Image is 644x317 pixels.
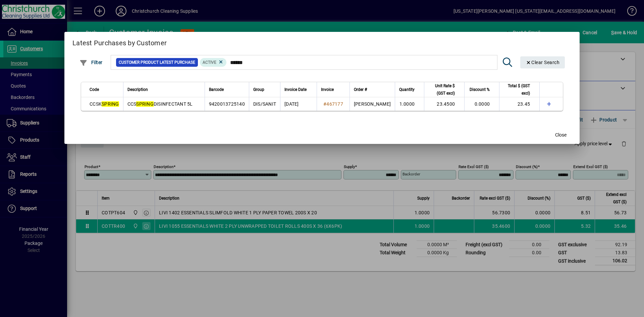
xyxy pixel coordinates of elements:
button: Close [550,129,572,141]
span: Invoice [321,86,334,93]
span: 9420013725140 [209,101,245,107]
span: Barcode [209,86,224,93]
span: Quantity [399,86,415,93]
div: Group [253,86,276,93]
td: 23.4500 [424,97,464,111]
span: 467177 [326,101,343,107]
span: Close [555,131,567,139]
em: SPRING [136,101,154,107]
mat-chip: Product Activation Status: Active [200,58,227,67]
div: Total $ (GST excl) [503,82,536,97]
span: Order # [354,86,367,93]
div: Invoice [321,86,345,93]
span: Clear Search [526,60,560,65]
span: Group [253,86,264,93]
span: Customer Product Latest Purchase [119,59,195,66]
em: SPRING [102,101,119,107]
span: Filter [79,60,103,65]
span: DIS/SANIT [253,101,276,107]
a: #467177 [321,100,345,108]
td: [PERSON_NAME] [350,97,395,111]
span: Invoice Date [284,86,307,93]
td: [DATE] [280,97,317,111]
div: Quantity [399,86,421,93]
span: Total $ (GST excl) [503,82,530,97]
div: Order # [354,86,391,93]
div: Unit Rate $ (GST excl) [428,82,461,97]
span: # [323,101,326,107]
span: Code [90,86,99,93]
span: CCSK [90,101,119,107]
span: CCS DISINFECTANT 5L [127,101,193,107]
span: Unit Rate $ (GST excl) [428,82,455,97]
span: Active [203,60,216,65]
td: 0.0000 [464,97,499,111]
button: Filter [78,56,104,68]
td: 23.45 [499,97,539,111]
div: Barcode [209,86,245,93]
h2: Latest Purchases by Customer [64,32,580,51]
div: Code [90,86,119,93]
span: Description [127,86,148,93]
div: Discount % [469,86,496,93]
div: Description [127,86,201,93]
button: Clear [520,56,565,68]
td: 1.0000 [395,97,424,111]
span: Discount % [470,86,490,93]
div: Invoice Date [284,86,313,93]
